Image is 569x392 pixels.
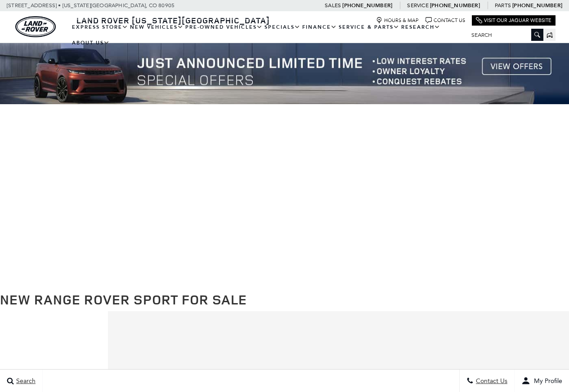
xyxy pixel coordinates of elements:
[14,377,36,385] span: Search
[338,19,400,35] a: Service & Parts
[15,16,56,37] a: land-rover
[430,2,480,9] a: [PHONE_NUMBER]
[476,17,551,24] a: Visit Our Jaguar Website
[71,35,111,51] a: About Us
[474,377,507,385] span: Contact Us
[76,15,270,26] span: Land Rover [US_STATE][GEOGRAPHIC_DATA]
[325,2,341,9] span: Sales
[129,19,184,35] a: New Vehicles
[342,2,392,9] a: [PHONE_NUMBER]
[184,19,264,35] a: Pre-Owned Vehicles
[7,2,175,9] a: [STREET_ADDRESS] • [US_STATE][GEOGRAPHIC_DATA], CO 80905
[301,19,338,35] a: Finance
[71,15,275,26] a: Land Rover [US_STATE][GEOGRAPHIC_DATA]
[264,19,301,35] a: Specials
[512,2,562,9] a: [PHONE_NUMBER]
[400,19,441,35] a: Research
[71,19,465,51] nav: Main Navigation
[530,377,562,385] span: My Profile
[407,2,428,9] span: Service
[376,17,419,24] a: Hours & Map
[495,2,511,9] span: Parts
[426,17,465,24] a: Contact Us
[465,30,543,40] input: Search
[71,19,129,35] a: EXPRESS STORE
[515,370,569,392] button: user-profile-menu
[15,16,56,37] img: Land Rover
